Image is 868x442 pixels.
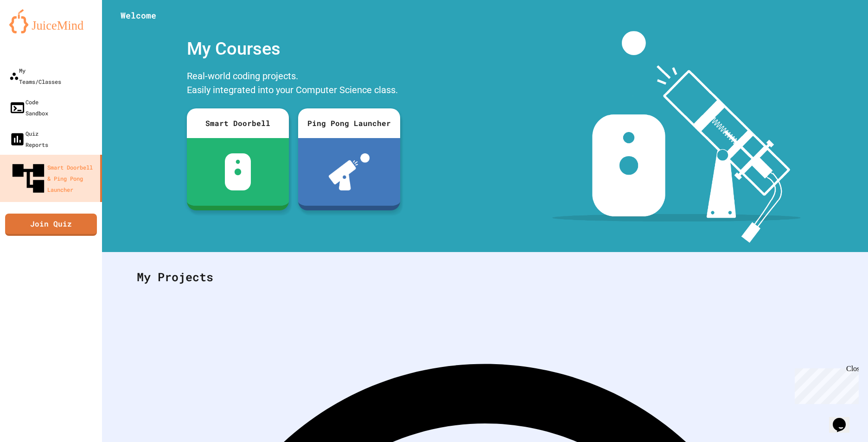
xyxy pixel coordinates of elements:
img: banner-image-my-projects.png [552,31,801,243]
div: My Teams/Classes [9,65,61,87]
iframe: chat widget [829,405,859,433]
div: Smart Doorbell & Ping Pong Launcher [9,159,96,197]
div: Quiz Reports [9,128,48,150]
div: My Projects [128,259,842,295]
div: Smart Doorbell [187,108,289,138]
img: logo-orange.svg [9,9,93,33]
iframe: chat widget [791,365,859,404]
div: Real-world coding projects. Easily integrated into your Computer Science class. [182,67,405,101]
img: ppl-with-ball.png [329,153,370,190]
a: Join Quiz [5,214,97,236]
div: Chat with us now!Close [4,4,64,59]
div: Ping Pong Launcher [298,108,400,138]
div: My Courses [182,31,405,67]
img: sdb-white.svg [225,153,251,190]
div: Code Sandbox [9,96,48,119]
